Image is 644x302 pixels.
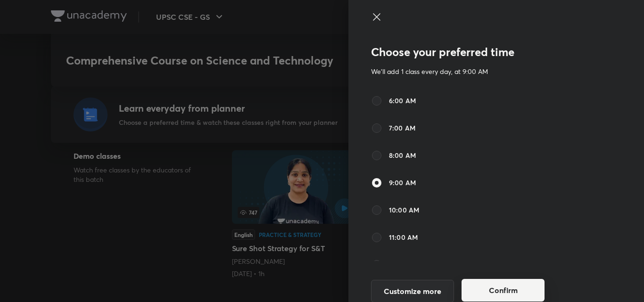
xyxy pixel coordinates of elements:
span: 7:00 AM [389,123,415,133]
span: 8:00 AM [389,150,416,160]
h3: Choose your preferred time [371,45,567,59]
span: 9:00 AM [389,178,416,188]
span: 12:00 PM [389,260,418,269]
span: 6:00 AM [389,96,416,106]
span: 11:00 AM [389,232,418,242]
p: We'll add 1 class every day, at 9:00 AM [371,66,567,76]
span: 10:00 AM [389,205,419,215]
button: Confirm [462,279,545,302]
